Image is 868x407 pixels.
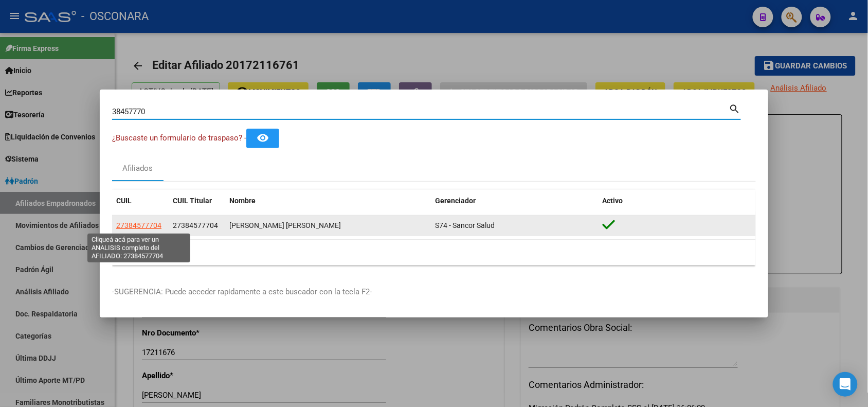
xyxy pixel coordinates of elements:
[112,190,169,212] datatable-header-cell: CUIL
[599,190,756,212] datatable-header-cell: Activo
[169,190,225,212] datatable-header-cell: CUIL Titular
[173,197,212,205] span: CUIL Titular
[112,286,756,298] p: -SUGERENCIA: Puede acceder rapidamente a este buscador con la tecla F2-
[431,190,599,212] datatable-header-cell: Gerenciador
[257,132,269,144] mat-icon: remove_red_eye
[435,197,476,205] span: Gerenciador
[729,102,741,114] mat-icon: search
[123,163,153,174] div: Afiliados
[229,197,256,205] span: Nombre
[603,197,623,205] span: Activo
[435,221,495,229] span: S74 - Sancor Salud
[225,190,431,212] datatable-header-cell: Nombre
[173,221,218,229] span: 27384577704
[833,372,858,397] div: Open Intercom Messenger
[116,221,161,229] span: 27384577704
[229,220,427,232] div: [PERSON_NAME] [PERSON_NAME]
[116,197,132,205] span: CUIL
[112,240,756,266] div: 1 total
[112,133,246,143] span: ¿Buscaste un formulario de traspaso? -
